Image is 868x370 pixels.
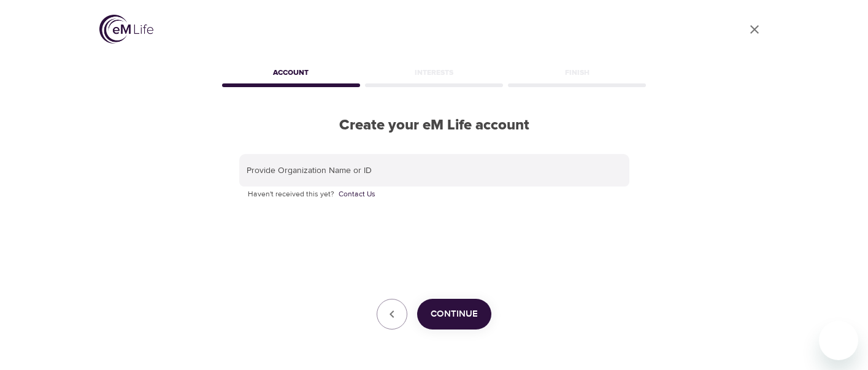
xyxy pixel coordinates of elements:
p: Haven't received this yet? [248,188,621,201]
a: Contact Us [339,188,375,201]
a: close [740,15,769,44]
iframe: Button to launch messaging window [819,321,858,360]
button: Continue [417,299,491,330]
h2: Create your eM Life account [220,117,649,134]
img: logo [99,15,153,44]
span: Continue [431,306,478,322]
